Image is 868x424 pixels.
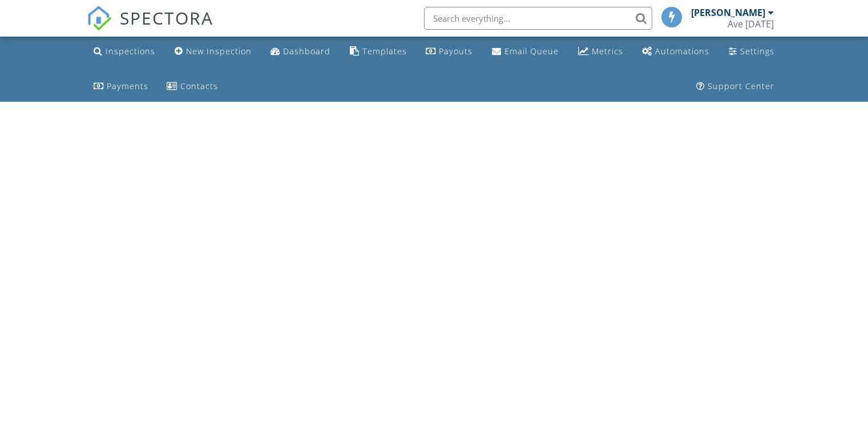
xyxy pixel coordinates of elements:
a: Email Queue [487,41,563,62]
div: Ave Today [728,18,774,30]
div: Inspections [106,46,155,57]
a: Settings [724,41,779,62]
a: Payouts [421,41,477,62]
div: Email Queue [504,46,559,57]
div: Dashboard [283,46,330,57]
a: Metrics [574,41,628,62]
a: Contacts [162,76,223,97]
div: Support Center [708,81,774,91]
input: Search everything... [424,7,652,30]
a: Payments [89,76,153,97]
div: Templates [362,46,407,57]
a: Templates [345,41,411,62]
img: The Best Home Inspection Software - Spectora [87,6,112,31]
a: Inspections [89,41,160,62]
div: Payments [107,81,148,91]
div: Payouts [439,46,473,57]
a: Support Center [692,76,779,97]
div: Contacts [180,81,218,91]
a: New Inspection [170,41,256,62]
div: Settings [740,46,774,57]
a: SPECTORA [87,15,213,39]
a: Automations (Basic) [637,41,714,62]
div: New Inspection [186,46,252,57]
span: SPECTORA [120,6,213,30]
a: Dashboard [266,41,335,62]
div: Metrics [592,46,623,57]
div: [PERSON_NAME] [691,7,765,18]
div: Automations [655,46,709,57]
